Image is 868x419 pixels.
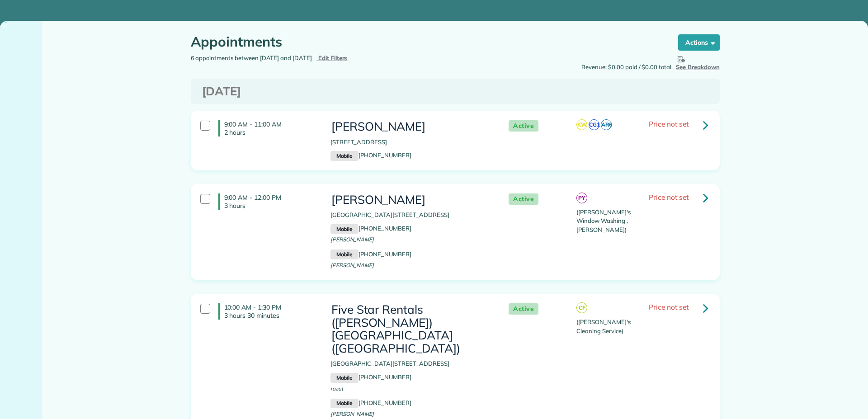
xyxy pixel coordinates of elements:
[330,193,491,207] h3: [PERSON_NAME]
[330,211,491,220] p: [GEOGRAPHIC_DATA][STREET_ADDRESS]
[330,225,411,232] a: Mobile[PHONE_NUMBER]
[330,224,359,234] small: Mobile
[330,303,491,355] h3: Five Star Rentals ([PERSON_NAME]) [GEOGRAPHIC_DATA] ([GEOGRAPHIC_DATA])
[184,54,455,63] div: 6 appointments between [DATE] and [DATE]
[509,120,538,132] span: Active
[330,250,411,258] a: Mobile[PHONE_NUMBER]
[218,303,317,320] h4: 10:00 AM - 1:30 PM
[330,236,374,243] span: [PERSON_NAME]
[330,410,374,417] span: [PERSON_NAME]
[589,119,599,130] span: CG1
[509,193,538,205] span: Active
[509,303,538,315] span: Active
[576,208,630,233] span: ([PERSON_NAME]'s Window Washing , [PERSON_NAME])
[202,85,708,98] h3: [DATE]
[318,54,348,61] span: Edit Filters
[330,373,411,381] a: Mobile[PHONE_NUMBER]
[224,128,317,137] p: 2 hours
[676,54,720,72] button: See Breakdown
[224,202,317,210] p: 3 hours
[576,193,587,203] span: PY
[330,262,374,268] span: [PERSON_NAME]
[601,119,612,130] span: AR6
[224,311,317,320] p: 3 hours 30 minutes
[576,119,587,130] span: KW
[676,54,720,71] span: See Breakdown
[330,399,359,409] small: Mobile
[330,250,359,259] small: Mobile
[581,63,671,72] span: Revenue: $0.00 paid / $0.00 total
[330,373,359,383] small: Mobile
[316,54,348,61] a: Edit Filters
[330,151,359,161] small: Mobile
[330,399,411,406] a: Mobile[PHONE_NUMBER]
[218,193,317,210] h4: 9:00 AM - 12:00 PM
[649,302,689,311] span: Price not set
[330,359,491,368] p: [GEOGRAPHIC_DATA][STREET_ADDRESS]
[191,34,661,49] h1: Appointments
[330,120,491,133] h3: [PERSON_NAME]
[330,385,343,392] span: rozet
[649,119,689,128] span: Price not set
[330,138,491,147] p: [STREET_ADDRESS]
[218,120,317,137] h4: 9:00 AM - 11:00 AM
[678,34,720,51] button: Actions
[576,302,587,313] span: CF
[576,318,630,334] span: ([PERSON_NAME]'s Cleaning Service)
[649,193,689,202] span: Price not set
[330,151,411,159] a: Mobile[PHONE_NUMBER]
